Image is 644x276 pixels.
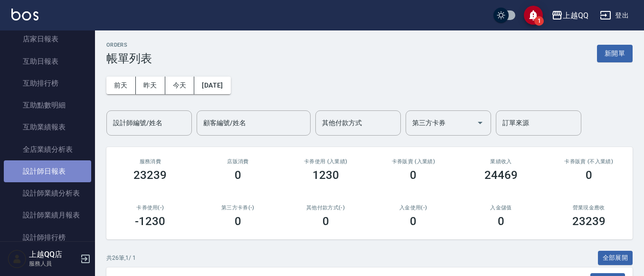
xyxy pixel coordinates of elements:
a: 設計師業績分析表 [4,182,91,204]
h3: 1230 [313,168,339,182]
h2: 入金使用(-) [381,205,446,211]
h2: 卡券使用(-) [118,205,183,211]
h3: 0 [586,168,592,182]
h2: 卡券販賣 (入業績) [381,158,446,165]
h2: 第三方卡券(-) [206,205,271,211]
h2: 業績收入 [469,158,534,165]
h2: ORDERS [106,42,152,48]
button: 前天 [106,77,136,94]
h3: 0 [410,168,417,182]
button: 新開單 [597,45,633,62]
button: 全部展開 [598,251,633,266]
a: 設計師日報表 [4,160,91,182]
p: 共 26 筆, 1 / 1 [106,254,136,262]
a: 新開單 [597,49,633,58]
h3: 0 [498,215,504,228]
div: 上越QQ [563,10,588,21]
h3: 23239 [133,168,167,182]
h3: -1230 [135,215,165,228]
img: Logo [11,9,38,20]
button: save [524,6,543,25]
h2: 其他付款方式(-) [293,205,358,211]
button: 上越QQ [548,6,592,25]
h3: 24469 [484,168,518,182]
button: [DATE] [194,77,230,94]
img: Person [8,249,27,268]
h3: 0 [410,215,417,228]
h3: 0 [322,215,329,228]
span: 1 [534,16,544,26]
a: 互助點數明細 [4,94,91,116]
h3: 0 [235,215,241,228]
h2: 卡券販賣 (不入業績) [556,158,621,165]
h2: 入金儲值 [469,205,534,211]
h2: 營業現金應收 [556,205,621,211]
h3: 0 [235,168,241,182]
a: 全店業績分析表 [4,138,91,160]
button: 昨天 [136,77,165,94]
a: 店家日報表 [4,28,91,50]
a: 互助業績報表 [4,116,91,138]
h3: 服務消費 [118,158,183,165]
h2: 店販消費 [206,158,271,165]
p: 服務人員 [29,259,77,268]
h3: 23239 [572,215,606,228]
a: 設計師業績月報表 [4,204,91,226]
a: 設計師排行榜 [4,227,91,248]
h2: 卡券使用 (入業績) [293,158,358,165]
h3: 帳單列表 [106,52,152,65]
button: 今天 [165,77,195,94]
button: Open [473,115,488,130]
button: 登出 [596,7,633,24]
a: 互助日報表 [4,50,91,72]
h5: 上越QQ店 [29,250,77,259]
a: 互助排行榜 [4,72,91,94]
